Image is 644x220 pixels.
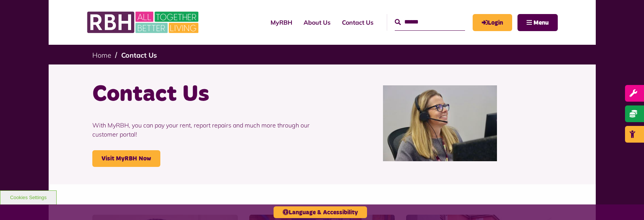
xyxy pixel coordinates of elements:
a: MyRBH [473,14,512,31]
img: Contact Centre February 2024 (1) [383,85,497,161]
input: Search [395,14,465,30]
a: Contact Us [121,51,157,60]
span: Menu [533,20,549,26]
a: Contact Us [336,12,379,33]
button: Language & Accessibility [274,206,367,218]
p: With MyRBH, you can pay your rent, report repairs and much more through our customer portal! [92,109,316,150]
a: Home [92,51,111,60]
a: MyRBH [265,12,298,33]
a: Visit MyRBH Now [92,150,160,167]
h1: Contact Us [92,80,316,109]
iframe: Netcall Web Assistant for live chat [610,186,644,220]
a: About Us [298,12,336,33]
img: RBH [87,8,201,37]
button: Navigation [517,14,558,31]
